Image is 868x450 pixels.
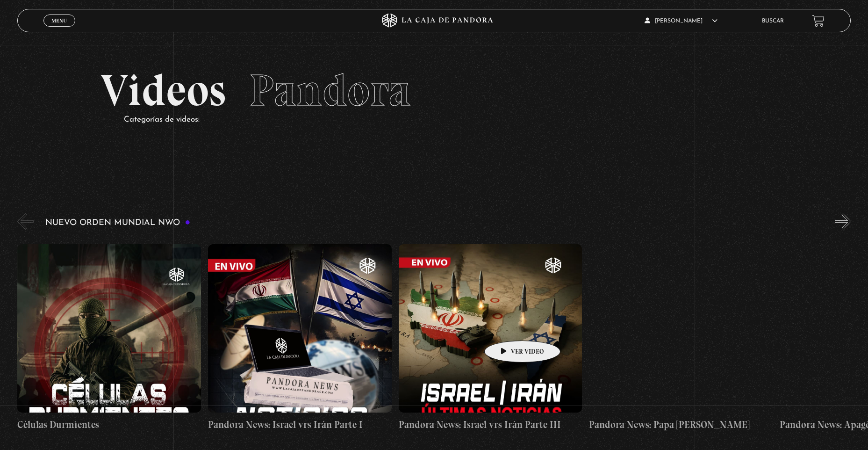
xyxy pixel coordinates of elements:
h2: Videos [100,68,767,113]
a: Pandora News: Israel vrs Irán Parte I [208,237,392,439]
span: Cerrar [49,26,71,32]
a: Buscar [762,18,784,24]
span: [PERSON_NAME] [645,18,717,24]
h4: Pandora News: Papa [PERSON_NAME] [589,417,773,432]
span: Pandora [249,64,411,117]
h4: Pandora News: Israel vrs Irán Parte I [208,417,392,432]
button: Next [835,213,851,230]
h3: Nuevo Orden Mundial NWO [45,218,190,227]
a: Células Durmientes [17,237,201,439]
p: Categorías de videos: [124,113,767,127]
h4: Pandora News: Israel vrs Irán Parte III [399,417,582,432]
a: Pandora News: Papa [PERSON_NAME] [589,237,773,439]
a: View your shopping cart [812,15,825,27]
a: Pandora News: Israel vrs Irán Parte III [399,237,582,439]
h4: Células Durmientes [17,417,201,432]
span: Menu [51,18,67,23]
button: Previous [17,213,34,230]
